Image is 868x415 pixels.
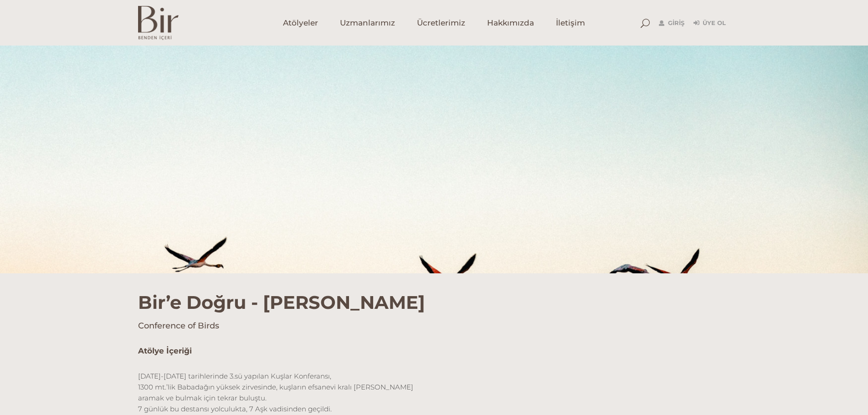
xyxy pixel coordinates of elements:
span: Uzmanlarımız [340,18,395,28]
h4: Conference of Birds [138,320,730,332]
a: Üye Ol [693,18,726,29]
span: Hakkımızda [487,18,534,28]
span: İletişim [556,18,585,28]
h1: Bir’e Doğru - [PERSON_NAME] [138,273,730,313]
a: Giriş [659,18,684,29]
span: Atölyeler [283,18,318,28]
h5: Atölye İçeriği [138,345,427,357]
span: Ücretlerimiz [417,18,465,28]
